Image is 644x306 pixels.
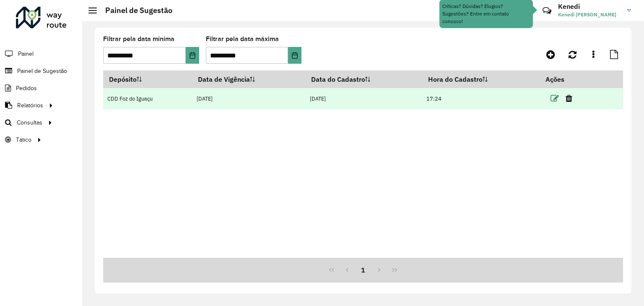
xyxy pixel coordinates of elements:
[192,70,305,88] th: Data de Vigência
[422,70,540,88] th: Hora do Cadastro
[540,70,590,88] th: Ações
[103,34,174,44] label: Filtrar pela data mínima
[17,118,42,127] span: Consultas
[558,3,621,10] h3: Kenedi
[566,93,572,104] a: Excluir
[422,88,540,109] td: 17:24
[305,70,422,88] th: Data do Cadastro
[288,47,301,64] button: Choose Date
[558,11,621,18] span: Kenedi [PERSON_NAME]
[17,101,43,110] span: Relatórios
[103,70,192,88] th: Depósito
[17,67,67,75] span: Painel de Sugestão
[538,2,556,20] a: Contato Rápido
[103,88,192,109] td: CDD Foz do Iguaçu
[551,93,559,104] a: Editar
[18,49,34,58] span: Painel
[355,262,371,278] button: 1
[16,84,37,93] span: Pedidos
[97,6,172,15] h2: Painel de Sugestão
[206,34,279,44] label: Filtrar pela data máxima
[192,88,305,109] td: [DATE]
[305,88,422,109] td: [DATE]
[186,47,199,64] button: Choose Date
[16,135,31,144] span: Tático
